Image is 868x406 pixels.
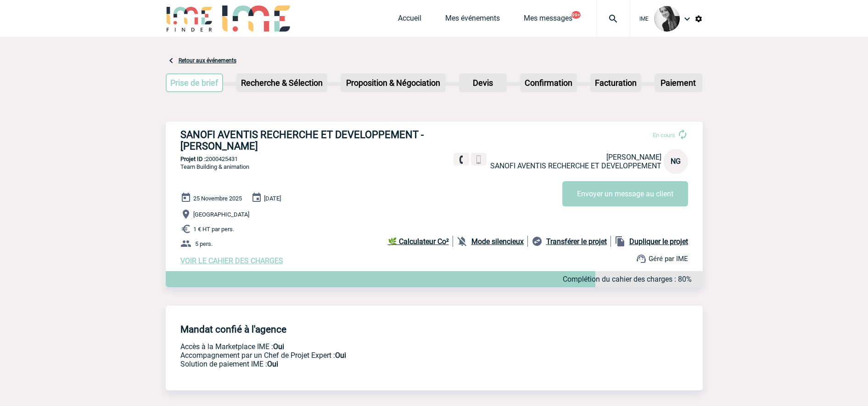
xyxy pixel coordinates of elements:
[471,237,524,246] b: Mode silencieux
[629,237,688,246] b: Dupliquer le projet
[193,211,249,218] span: [GEOGRAPHIC_DATA]
[193,226,234,233] span: 1 € HT par pers.
[273,342,284,351] b: Oui
[388,237,449,246] b: 🌿 Calculateur Co²
[445,14,500,27] a: Mes événements
[335,351,346,360] b: Oui
[636,253,647,264] img: support.png
[180,163,249,170] span: Team Building & animation
[671,157,681,166] span: NG
[180,156,206,162] b: Projet ID :
[180,129,456,152] h3: SANOFI AVENTIS RECHERCHE ET DEVELOPPEMENT - [PERSON_NAME]
[475,156,483,164] img: portable.png
[639,16,649,22] span: IME
[180,360,561,368] p: Conformité aux process achat client, Prise en charge de la facturation, Mutualisation de plusieur...
[179,57,236,64] a: Retour aux événements
[398,14,421,27] a: Accueil
[180,324,286,335] h4: Mandat confié à l'agence
[267,360,278,368] b: Oui
[457,156,465,164] img: fixe.png
[264,195,281,202] span: [DATE]
[562,181,688,206] button: Envoyer un message au client
[653,132,675,139] span: En cours
[195,240,213,247] span: 5 pers.
[193,195,242,202] span: 25 Novembre 2025
[571,11,581,19] button: 99+
[615,236,626,247] img: file_copy-black-24dp.png
[490,161,661,170] span: SANOFI AVENTIS RECHERCHE ET DEVELOPPEMENT
[460,74,506,91] p: Devis
[180,256,283,265] a: VOIR LE CAHIER DES CHARGES
[166,6,213,32] img: IME-Finder
[546,237,607,246] b: Transférer le projet
[342,74,445,91] p: Proposition & Négociation
[180,342,561,351] p: Accès à la Marketplace IME :
[167,74,223,91] p: Prise de brief
[654,6,680,32] img: 101050-0.jpg
[521,74,576,91] p: Confirmation
[649,255,688,263] span: Géré par IME
[655,74,701,91] p: Paiement
[180,351,561,360] p: Prestation payante
[591,74,640,91] p: Facturation
[524,14,572,27] a: Mes messages
[606,153,661,161] span: [PERSON_NAME]
[388,236,453,247] a: 🌿 Calculateur Co²
[166,156,703,162] p: 2000425431
[237,74,326,91] p: Recherche & Sélection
